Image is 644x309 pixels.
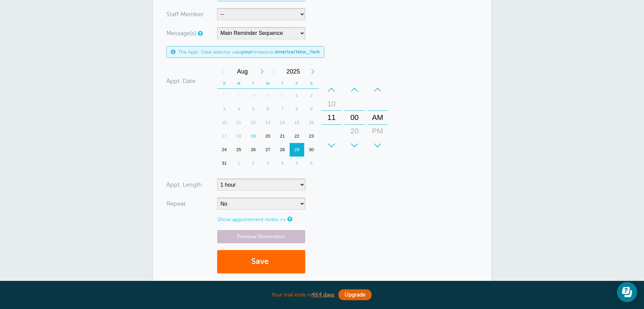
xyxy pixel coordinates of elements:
[261,102,275,116] div: 6
[229,65,256,78] span: August
[246,78,261,89] th: T
[347,138,363,151] div: 40
[275,157,290,170] div: Thursday, September 4
[304,89,319,102] div: 2
[242,49,252,55] b: your
[275,102,290,116] div: 7
[261,102,275,116] div: Wednesday, August 6
[231,157,246,170] div: 1
[261,143,275,157] div: 27
[246,89,261,102] div: Tuesday, July 29
[275,78,290,89] th: T
[231,116,246,129] div: 11
[166,78,195,84] label: Appt. Date
[217,217,286,223] a: Show appointment notes >>
[290,129,304,143] div: Friday, August 22
[261,78,275,89] th: W
[217,129,232,143] div: 17
[217,230,305,243] a: Preview Reminders
[153,288,492,302] div: Your trial ends in .
[275,129,290,143] div: Thursday, August 21
[231,102,246,116] div: Monday, August 4
[261,116,275,129] div: 13
[198,31,202,36] a: Simple templates and custom messages will use the reminder schedule set under Settings > Reminder...
[231,89,246,102] div: 28
[304,143,319,157] div: 30
[290,89,304,102] div: 1
[246,116,261,129] div: 12
[217,65,229,78] div: Previous Month
[275,49,320,55] b: America/New_York
[290,89,304,102] div: Friday, August 1
[217,102,232,116] div: Sunday, August 3
[231,129,246,143] div: 18
[275,89,290,102] div: 31
[290,102,304,116] div: Friday, August 8
[231,116,246,129] div: Monday, August 11
[246,129,261,143] div: 19
[166,11,204,17] label: Staff Member
[246,157,261,170] div: 2
[347,124,363,138] div: 20
[217,116,232,129] div: Sunday, August 10
[304,89,319,102] div: Saturday, August 2
[370,111,386,124] div: AM
[304,116,319,129] div: Saturday, August 16
[287,217,291,221] a: Notes are for internal use only, and are not visible to your clients.
[347,111,363,124] div: 00
[304,78,319,89] th: S
[290,78,304,89] th: F
[246,143,261,157] div: 26
[275,116,290,129] div: 14
[261,89,275,102] div: Wednesday, July 30
[231,157,246,170] div: Monday, September 1
[166,182,202,188] label: Appt. Length
[231,129,246,143] div: Monday, August 18
[290,116,304,129] div: 15
[290,102,304,116] div: 8
[370,124,386,138] div: PM
[275,143,290,157] div: 28
[217,89,232,102] div: 27
[307,65,319,78] div: Next Year
[261,116,275,129] div: Wednesday, August 13
[304,143,319,157] div: Saturday, August 30
[275,129,290,143] div: 21
[324,97,340,111] div: 10
[261,89,275,102] div: 30
[166,30,196,36] label: Message(s)
[231,89,246,102] div: Monday, July 28
[217,129,232,143] div: Sunday, August 17
[246,102,261,116] div: Tuesday, August 5
[324,111,340,124] div: 11
[304,157,319,170] div: 6
[246,143,261,157] div: Tuesday, August 26
[256,65,268,78] div: Next Month
[275,89,290,102] div: Thursday, July 31
[304,129,319,143] div: 23
[275,102,290,116] div: Thursday, August 7
[321,83,342,152] div: Hours
[246,116,261,129] div: Tuesday, August 12
[304,102,319,116] div: Saturday, August 9
[338,289,372,300] a: Upgrade
[304,116,319,129] div: 16
[304,157,319,170] div: Saturday, September 6
[304,102,319,116] div: 9
[217,250,305,273] button: Save
[312,292,334,298] a: 464 days
[261,143,275,157] div: Wednesday, August 27
[217,143,232,157] div: Sunday, August 24
[246,157,261,170] div: Tuesday, September 2
[217,143,232,157] div: 24
[290,116,304,129] div: Friday, August 15
[246,89,261,102] div: 29
[275,157,290,170] div: 4
[290,143,304,157] div: 29
[178,49,320,55] span: The Appt. Date selector uses timezone:
[290,143,304,157] div: Friday, August 29
[280,65,307,78] span: 2025
[231,78,246,89] th: M
[166,201,186,207] label: Repeat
